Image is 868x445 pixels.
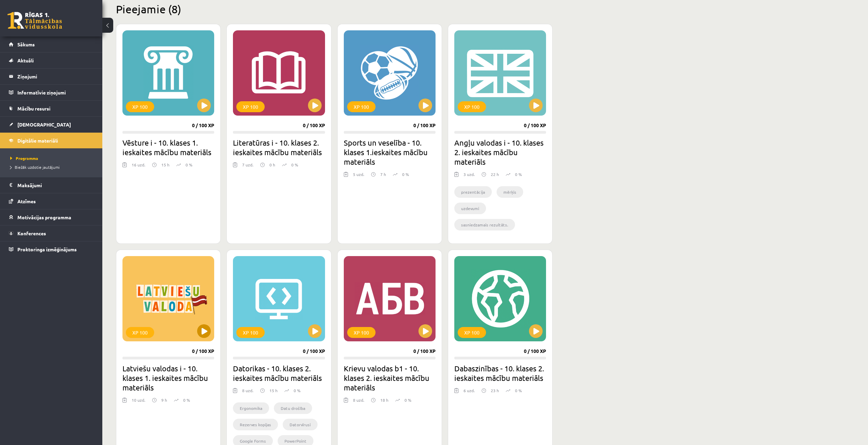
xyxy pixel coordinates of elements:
[17,246,77,252] span: Proktoringa izmēģinājums
[236,327,265,338] div: XP 100
[283,419,318,430] li: Datorvīrusi
[10,164,95,170] a: Biežāk uzdotie jautājumi
[10,155,38,161] span: Programma
[8,12,62,29] a: Rīgas 1. Tālmācības vidusskola
[9,117,94,132] a: [DEMOGRAPHIC_DATA]
[186,162,192,168] p: 0 %
[497,186,523,198] li: mērķis
[353,171,364,181] div: 5 uzd.
[458,327,486,338] div: XP 100
[9,133,94,148] a: Digitālie materiāli
[10,155,95,161] a: Programma
[380,171,386,177] p: 7 h
[9,177,94,193] a: Maksājumi
[402,171,409,177] p: 0 %
[491,387,499,394] p: 23 h
[454,186,492,198] li: prezentācija
[353,397,364,407] div: 8 uzd.
[454,138,546,166] h2: Angļu valodas i - 10. klases 2. ieskaites mācību materiāls
[344,138,436,166] h2: Sports un veselība - 10. klases 1.ieskaites mācību materiāls
[161,397,167,403] p: 9 h
[347,101,376,112] div: XP 100
[454,364,546,383] h2: Dabaszinības - 10. klases 2. ieskaites mācību materiāls
[9,101,94,116] a: Mācību resursi
[274,402,312,414] li: Datu drošība
[515,387,522,394] p: 0 %
[515,171,522,177] p: 0 %
[269,162,275,168] p: 0 h
[17,121,71,128] span: [DEMOGRAPHIC_DATA]
[233,138,325,157] h2: Literatūras i - 10. klases 2. ieskaites mācību materiāls
[233,419,278,430] li: Rezerves kopijas
[464,387,475,398] div: 6 uzd.
[269,387,278,394] p: 15 h
[454,203,486,214] li: uzdevumi
[9,85,94,100] a: Informatīvie ziņojumi
[17,69,94,84] legend: Ziņojumi
[9,53,94,68] a: Aktuāli
[17,137,58,144] span: Digitālie materiāli
[233,364,325,383] h2: Datorikas - 10. klases 2. ieskaites mācību materiāls
[17,105,50,112] span: Mācību resursi
[17,41,35,47] span: Sākums
[491,171,499,177] p: 22 h
[233,402,269,414] li: Ergonomika
[236,101,265,112] div: XP 100
[9,225,94,241] a: Konferences
[242,162,253,172] div: 7 uzd.
[9,241,94,257] a: Proktoringa izmēģinājums
[17,85,94,100] legend: Informatīvie ziņojumi
[132,397,145,407] div: 10 uzd.
[9,36,94,52] a: Sākums
[294,387,300,394] p: 0 %
[9,193,94,209] a: Atzīmes
[132,162,145,172] div: 16 uzd.
[458,101,486,112] div: XP 100
[126,327,154,338] div: XP 100
[10,164,60,170] span: Biežāk uzdotie jautājumi
[291,162,298,168] p: 0 %
[344,364,436,392] h2: Krievu valodas b1 - 10. klases 2. ieskaites mācību materiāls
[454,219,515,231] li: sasniedzamais rezultāts.
[17,177,94,193] legend: Maksājumi
[9,69,94,84] a: Ziņojumi
[183,397,190,403] p: 0 %
[161,162,170,168] p: 15 h
[126,101,154,112] div: XP 100
[464,171,475,181] div: 3 uzd.
[347,327,376,338] div: XP 100
[122,138,214,157] h2: Vēsture i - 10. klases 1. ieskaites mācību materiāls
[17,57,34,63] span: Aktuāli
[17,214,71,220] span: Motivācijas programma
[17,198,36,204] span: Atzīmes
[122,364,214,392] h2: Latviešu valodas i - 10. klases 1. ieskaites mācību materiāls
[380,397,388,403] p: 18 h
[404,397,411,403] p: 0 %
[9,209,94,225] a: Motivācijas programma
[17,230,46,236] span: Konferences
[116,2,553,16] h2: Pieejamie (8)
[242,387,253,398] div: 8 uzd.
